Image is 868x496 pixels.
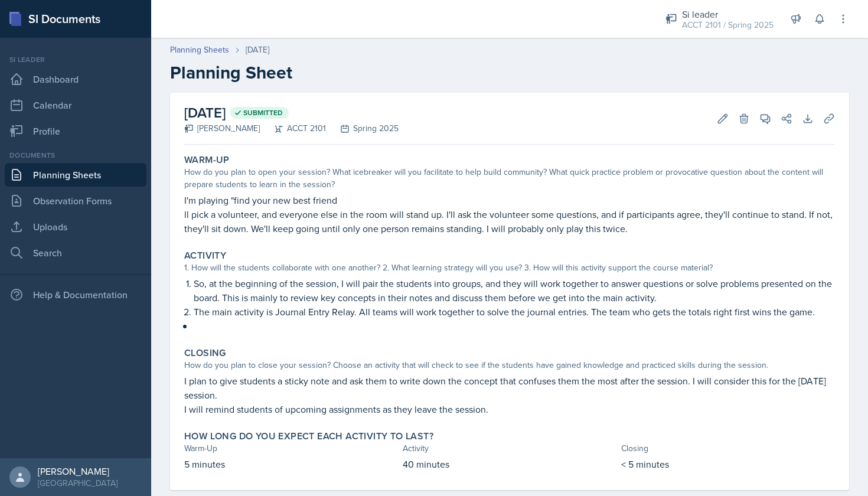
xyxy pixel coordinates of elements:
p: I plan to give students a sticky note and ask them to write down the concept that confuses them t... [184,374,835,402]
div: Closing [621,442,835,455]
div: Spring 2025 [326,122,399,135]
p: I'm playing "find your new best friend [184,193,835,207]
a: Planning Sheets [5,163,146,187]
label: How long do you expect each activity to last? [184,430,433,442]
p: < 5 minutes [621,457,835,471]
div: Help & Documentation [5,283,146,306]
p: I will remind students of upcoming assignments as they leave the session. [184,402,835,416]
div: Si leader [682,7,774,21]
div: ACCT 2101 / Spring 2025 [682,19,774,31]
div: Warm-Up [184,442,398,455]
label: Activity [184,250,226,262]
label: Closing [184,347,226,359]
label: Warm-Up [184,154,230,166]
p: ll pick a volunteer, and everyone else in the room will stand up. I'll ask the volunteer some que... [184,207,835,236]
div: How do you plan to open your session? What icebreaker will you facilitate to help build community... [184,166,835,191]
a: Dashboard [5,67,146,91]
a: Search [5,241,146,265]
h2: Planning Sheet [170,62,849,83]
div: [DATE] [246,44,269,56]
p: So, at the beginning of the session, I will pair the students into groups, and they will work tog... [194,276,835,305]
p: 40 minutes [403,457,616,471]
div: How do you plan to close your session? Choose an activity that will check to see if the students ... [184,359,835,371]
a: Profile [5,119,146,143]
a: Observation Forms [5,189,146,213]
a: Planning Sheets [170,44,229,56]
p: The main activity is Journal Entry Relay. All teams will work together to solve the journal entri... [194,305,835,319]
div: ACCT 2101 [260,122,326,135]
div: Documents [5,150,146,161]
a: Uploads [5,215,146,239]
div: Si leader [5,54,146,65]
div: [GEOGRAPHIC_DATA] [38,477,118,489]
p: 5 minutes [184,457,398,471]
div: [PERSON_NAME] [184,122,260,135]
a: Calendar [5,93,146,117]
span: Submitted [243,108,283,118]
div: [PERSON_NAME] [38,465,118,477]
div: Activity [403,442,616,455]
h2: [DATE] [184,102,399,123]
div: 1. How will the students collaborate with one another? 2. What learning strategy will you use? 3.... [184,262,835,274]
